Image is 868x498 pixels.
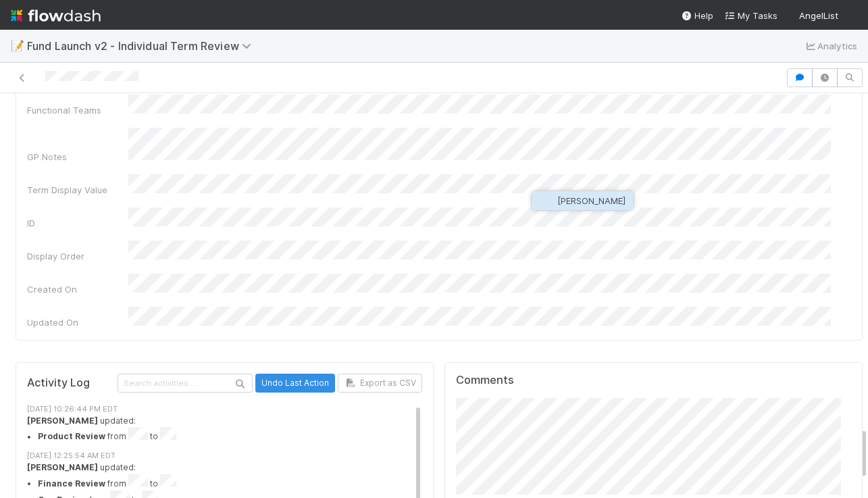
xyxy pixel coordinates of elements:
[38,474,432,491] li: from to
[27,415,432,443] div: updated:
[27,39,258,53] span: Fund Launch v2 - Individual Term Review
[38,432,105,442] strong: Product Review
[681,9,713,22] div: Help
[38,478,105,489] strong: Finance Review
[724,9,777,22] a: My Tasks
[27,416,98,426] strong: [PERSON_NAME]
[27,249,128,263] div: Display Order
[27,216,128,230] div: ID
[27,403,432,415] div: [DATE] 10:26:44 PM EDT
[27,316,128,329] div: Updated On
[27,376,115,390] h5: Activity Log
[804,38,857,54] a: Analytics
[338,374,422,393] button: Export as CSV
[27,150,128,164] div: GP Notes
[38,427,432,443] li: from to
[255,374,335,393] button: Undo Last Action
[27,282,128,296] div: Created On
[532,191,634,210] button: [PERSON_NAME]
[557,195,626,206] span: [PERSON_NAME]
[456,374,851,387] h5: Comments
[27,450,432,462] div: [DATE] 12:25:54 AM EDT
[11,4,101,27] img: logo-inverted-e16ddd16eac7371096b0.svg
[799,10,838,21] span: AngelList
[724,10,777,21] span: My Tasks
[118,374,253,392] input: Search activities...
[27,183,128,197] div: Term Display Value
[844,9,857,23] img: avatar_0b1dbcb8-f701-47e0-85bc-d79ccc0efe6c.png
[27,103,128,117] div: Functional Teams
[27,462,98,472] strong: [PERSON_NAME]
[11,40,24,51] span: 📝
[540,194,553,207] img: avatar_60d9c2d4-5636-42bf-bfcd-7078767691ab.png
